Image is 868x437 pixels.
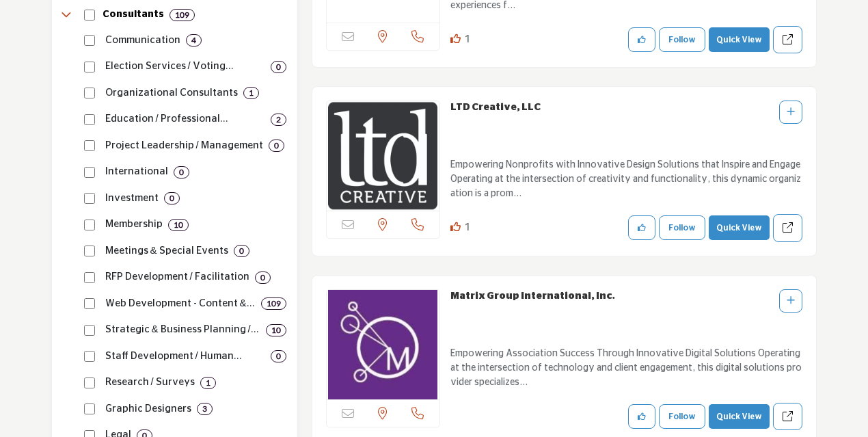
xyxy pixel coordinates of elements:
b: 10 [174,220,183,230]
div: 1 Results For Organizational Consultants [243,87,259,99]
input: Select Organizational Consultants checkbox [84,88,95,98]
div: 3 Results For Graphic Designers [197,403,213,415]
p: Education / Professional Development: Training and professional development. [105,111,265,127]
b: 3 [202,404,207,414]
input: Select Project Leadership / Management checkbox [84,140,95,151]
div: 0 Results For Election Services / Voting Services [271,61,286,73]
input: Select RFP Development / Facilitation checkbox [84,272,95,283]
div: 0 Results For Staff Development / Human Resources [271,350,286,362]
input: Select Investment checkbox [84,193,95,204]
p: Graphic Designers: Graphic design and branding services. [105,401,191,417]
b: 0 [169,194,174,203]
img: Matrix Group International, Inc. [327,290,439,399]
button: Follow [659,404,705,429]
p: Election Services / Voting Services: Secure voting and election services. [105,59,265,75]
a: Redirect to listing [773,214,802,242]
p: Meetings & Special Events: Event planning and special event services. [105,243,228,259]
div: 1 Results For Research / Surveys [200,377,216,389]
a: Matrix Group International, Inc. [450,291,615,301]
div: 0 Results For RFP Development / Facilitation [255,272,271,284]
b: 0 [179,168,184,177]
p: RFP Development / Facilitation: Proposal writing and vendor selection support. [105,269,249,285]
button: Follow [659,27,705,52]
b: 1 [249,88,254,98]
input: Select Research / Surveys checkbox [84,378,95,388]
span: 1 [465,222,471,233]
p: Investment: Financial planning and investment services. [105,191,159,207]
p: Empowering Nonprofits with Innovative Design Solutions that Inspire and Engage Operating at the i... [450,158,802,204]
button: Follow [659,215,705,240]
p: Organizational Consultants: Consulting for culture and organizational growth. [105,85,238,101]
input: Select Strategic & Business Planning / Development checkbox [84,325,95,336]
button: Quick View [709,27,770,52]
a: LTD Creative, LLC [450,103,541,112]
input: Select Graphic Designers checkbox [84,403,95,414]
b: 109 [267,299,281,308]
div: 0 Results For Investment [164,192,180,204]
div: 2 Results For Education / Professional Development [271,114,286,126]
div: 10 Results For Strategic & Business Planning / Development [266,324,286,336]
p: Research / Surveys: Research and survey analysis services. [105,375,195,390]
b: 109 [175,10,189,20]
b: 2 [276,115,281,124]
div: 0 Results For Project Leadership / Management [269,140,284,152]
img: LTD Creative, LLC [327,101,439,211]
button: Quick View [709,215,770,240]
a: Redirect to listing [773,26,802,54]
p: LTD Creative, LLC [450,101,541,146]
input: Select Staff Development / Human Resources checkbox [84,351,95,362]
div: 109 Results For Web Development - Content & Mechanics [261,297,286,310]
a: Empowering Nonprofits with Innovative Design Solutions that Inspire and Engage Operating at the i... [450,150,802,204]
p: Communication: Messaging strategies for rentention, information and engagement. [105,33,180,49]
p: Empowering Association Success Through Innovative Digital Solutions Operating at the intersection... [450,347,802,393]
b: 1 [206,378,211,388]
input: Select Communication checkbox [84,35,95,46]
i: Like [450,34,461,44]
p: Project Leadership / Management: Project planning and leadership support. [105,138,263,154]
div: 0 Results For International [174,166,189,178]
button: Like company [628,215,655,240]
a: Add To List [787,296,795,306]
p: Membership: Membership recruitment and retention services. [105,217,163,233]
p: International: Consulting for international business. [105,164,168,180]
h4: Consultants: Expert guidance across various areas, including technology, marketing, leadership, f... [103,8,164,22]
b: 4 [191,36,196,45]
input: Select Web Development - Content & Mechanics checkbox [84,298,95,309]
b: 0 [276,62,281,72]
b: 0 [260,273,265,282]
button: Like company [628,404,655,429]
input: Select International checkbox [84,167,95,178]
p: Strategic & Business Planning / Development: Business strategy and growth planning. [105,322,260,338]
div: 4 Results For Communication [186,34,202,47]
b: 0 [274,141,279,150]
input: Select Consultants checkbox [84,10,95,21]
b: 0 [276,352,281,361]
b: 0 [239,246,244,256]
i: Like [450,222,461,232]
input: Select Meetings & Special Events checkbox [84,246,95,256]
span: 1 [465,34,471,44]
a: Add To List [787,107,795,117]
b: 10 [271,326,281,335]
button: Quick View [709,404,770,429]
input: Select Election Services / Voting Services checkbox [84,62,95,72]
div: 10 Results For Membership [168,219,189,231]
input: Select Education / Professional Development checkbox [84,114,95,125]
p: Matrix Group International, Inc. [450,289,615,335]
a: Empowering Association Success Through Innovative Digital Solutions Operating at the intersection... [450,339,802,393]
div: 109 Results For Consultants [169,9,195,21]
input: Select Membership checkbox [84,220,95,230]
a: Redirect to listing [773,403,802,431]
button: Like company [628,27,655,52]
p: Staff Development / Human Resources: HR training and workforce development. [105,349,265,365]
p: Web Development - Content & Mechanics: Website content strategy, management and maintenance. [105,296,256,312]
div: 0 Results For Meetings & Special Events [234,245,249,257]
